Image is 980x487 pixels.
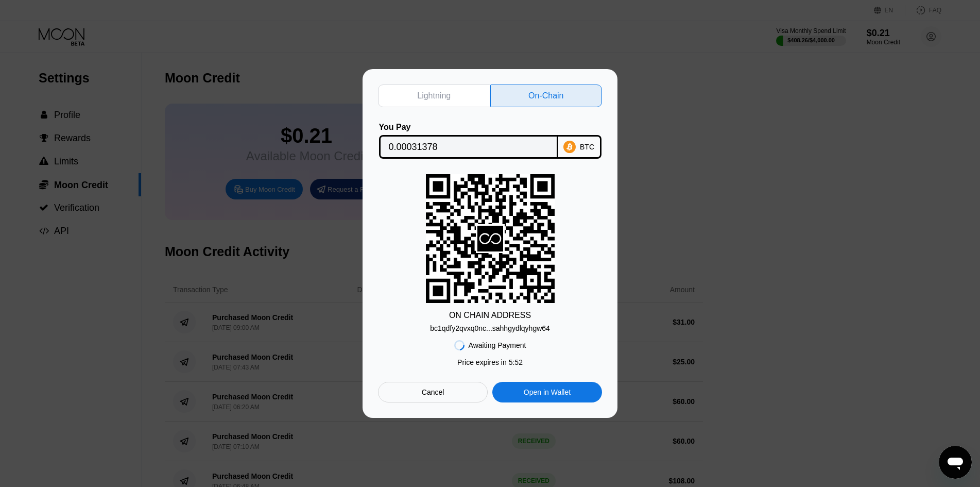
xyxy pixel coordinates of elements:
div: On-Chain [490,85,603,107]
div: Awaiting Payment [469,341,526,349]
div: On-Chain [528,91,563,101]
div: bc1qdfy2qvxq0nc...sahhgydlqyhgw64 [430,320,550,332]
div: BTC [580,143,594,151]
div: bc1qdfy2qvxq0nc...sahhgydlqyhgw64 [430,324,550,332]
div: Lightning [378,85,490,107]
div: ON CHAIN ADDRESS [449,311,531,320]
div: You Pay [379,123,558,132]
div: Open in Wallet [492,382,602,402]
div: Lightning [417,91,451,101]
div: You PayBTC [378,123,602,159]
span: 5 : 52 [509,358,523,366]
div: Price expires in [457,358,523,366]
iframe: Button to launch messaging window [939,446,972,479]
div: Cancel [378,382,488,402]
div: Cancel [422,388,444,397]
div: Open in Wallet [524,388,571,397]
